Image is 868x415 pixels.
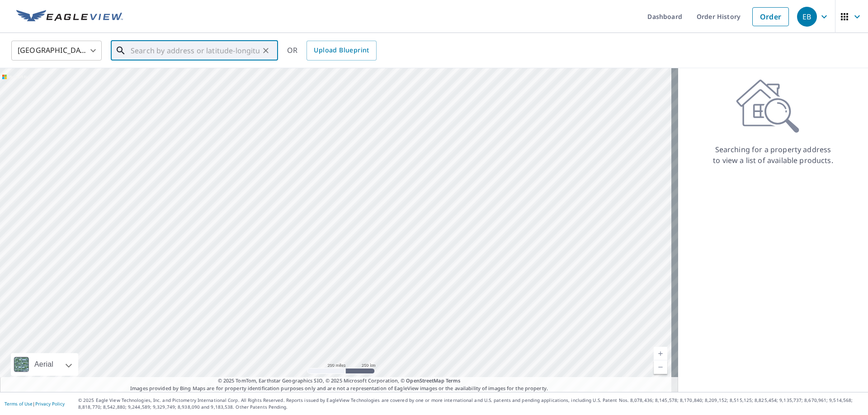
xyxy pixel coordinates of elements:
[797,7,817,27] div: EB
[32,353,56,376] div: Aerial
[406,377,444,384] a: OpenStreetMap
[5,401,33,407] a: Terms of Use
[287,41,377,61] div: OR
[11,353,78,376] div: Aerial
[35,401,65,407] a: Privacy Policy
[654,360,667,374] a: Current Level 5, Zoom Out
[752,7,789,26] a: Order
[218,377,461,385] span: © 2025 TomTom, Earthstar Geographics SIO, © 2025 Microsoft Corporation, ©
[259,44,272,57] button: Clear
[16,10,123,23] img: EV Logo
[11,38,102,63] div: [GEOGRAPHIC_DATA]
[314,45,369,56] span: Upload Blueprint
[654,347,667,360] a: Current Level 5, Zoom In
[131,38,259,63] input: Search by address or latitude-longitude
[78,397,863,410] p: © 2025 Eagle View Technologies, Inc. and Pictometry International Corp. All Rights Reserved. Repo...
[307,41,376,61] a: Upload Blueprint
[5,401,65,406] p: |
[446,377,461,384] a: Terms
[712,144,834,166] p: Searching for a property address to view a list of available products.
